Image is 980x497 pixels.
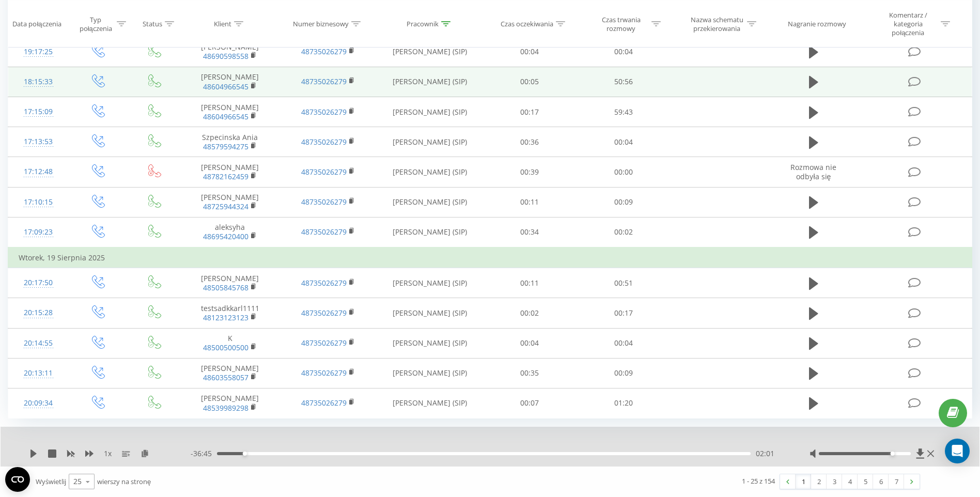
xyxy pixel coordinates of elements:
[577,328,671,358] td: 00:04
[97,477,151,486] span: wierszy na stronę
[104,448,112,459] span: 1 x
[377,298,483,328] td: [PERSON_NAME] (SIP)
[377,217,483,247] td: [PERSON_NAME] (SIP)
[181,328,279,358] td: K
[19,72,58,92] div: 18:15:33
[377,328,483,358] td: [PERSON_NAME] (SIP)
[181,157,279,187] td: [PERSON_NAME]
[19,273,58,293] div: 20:17:50
[12,20,61,28] div: Data połączenia
[483,298,577,328] td: 00:02
[181,37,279,67] td: [PERSON_NAME]
[19,363,58,383] div: 20:13:11
[203,112,248,121] a: 48604966545
[577,388,671,418] td: 01:20
[811,474,827,489] a: 2
[5,467,30,492] button: Open CMP widget
[796,474,811,489] a: 1
[377,268,483,298] td: [PERSON_NAME] (SIP)
[577,298,671,328] td: 00:17
[19,132,58,152] div: 17:13:53
[377,37,483,67] td: [PERSON_NAME] (SIP)
[483,217,577,247] td: 00:34
[483,388,577,418] td: 00:07
[889,474,904,489] a: 7
[301,398,347,408] a: 48735026279
[483,97,577,127] td: 00:17
[181,187,279,217] td: [PERSON_NAME]
[214,20,231,28] div: Klient
[19,222,58,242] div: 17:09:23
[577,358,671,388] td: 00:09
[377,67,483,97] td: [PERSON_NAME] (SIP)
[181,127,279,157] td: Szpecinska Ania
[689,15,744,33] div: Nazwa schematu przekierowania
[203,283,248,292] a: 48505845768
[742,476,775,486] div: 1 - 25 z 154
[945,439,970,463] div: Open Intercom Messenger
[203,82,248,91] a: 48604966545
[483,127,577,157] td: 00:36
[203,313,248,322] a: 48123123123
[19,102,58,122] div: 17:15:09
[790,162,836,181] span: Rozmowa nie odbyła się
[483,37,577,67] td: 00:04
[301,107,347,117] a: 48735026279
[203,231,248,241] a: 48695420400
[181,388,279,418] td: [PERSON_NAME]
[73,476,82,487] div: 25
[577,97,671,127] td: 59:43
[483,67,577,97] td: 00:05
[181,268,279,298] td: [PERSON_NAME]
[19,42,58,62] div: 19:17:25
[36,477,66,486] span: Wyświetlij
[577,217,671,247] td: 00:02
[143,20,162,28] div: Status
[301,278,347,288] a: 48735026279
[203,403,248,413] a: 48539989298
[377,187,483,217] td: [PERSON_NAME] (SIP)
[301,227,347,237] a: 48735026279
[203,51,248,61] a: 48690598558
[203,343,248,352] a: 48500500500
[301,308,347,318] a: 48735026279
[181,298,279,328] td: testsadkkarl1111
[203,201,248,211] a: 48725944324
[19,393,58,413] div: 20:09:34
[377,157,483,187] td: [PERSON_NAME] (SIP)
[203,172,248,181] a: 48782162459
[243,452,247,456] div: Accessibility label
[181,217,279,247] td: aleksyha
[483,187,577,217] td: 00:11
[19,162,58,182] div: 17:12:48
[181,97,279,127] td: [PERSON_NAME]
[842,474,858,489] a: 4
[181,358,279,388] td: [PERSON_NAME]
[483,358,577,388] td: 00:35
[77,15,114,33] div: Typ połączenia
[873,474,889,489] a: 6
[577,37,671,67] td: 00:04
[8,247,972,268] td: Wtorek, 19 Sierpnia 2025
[377,127,483,157] td: [PERSON_NAME] (SIP)
[577,268,671,298] td: 00:51
[301,46,347,56] a: 48735026279
[501,20,553,28] div: Czas oczekiwania
[293,20,349,28] div: Numer biznesowy
[301,197,347,207] a: 48735026279
[577,67,671,97] td: 50:56
[19,333,58,353] div: 20:14:55
[858,474,873,489] a: 5
[301,137,347,147] a: 48735026279
[301,368,347,378] a: 48735026279
[483,268,577,298] td: 00:11
[483,328,577,358] td: 00:04
[483,157,577,187] td: 00:39
[181,67,279,97] td: [PERSON_NAME]
[577,157,671,187] td: 00:00
[301,76,347,86] a: 48735026279
[377,358,483,388] td: [PERSON_NAME] (SIP)
[191,448,217,459] span: - 36:45
[756,448,774,459] span: 02:01
[301,167,347,177] a: 48735026279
